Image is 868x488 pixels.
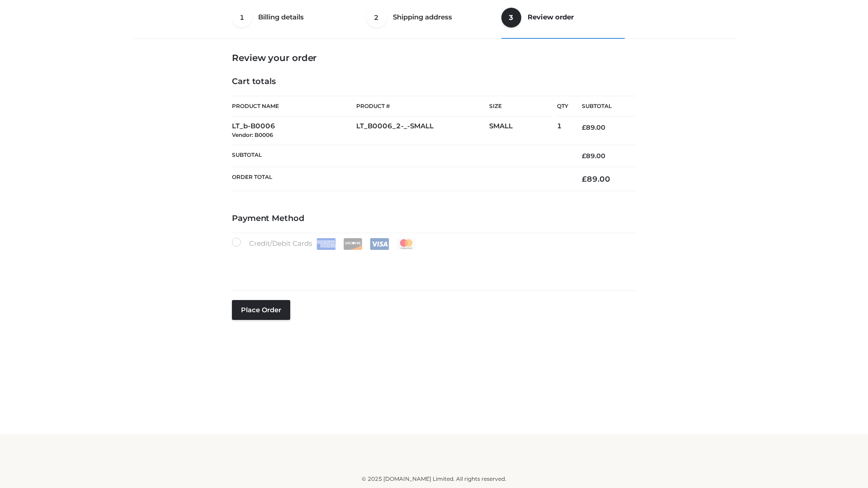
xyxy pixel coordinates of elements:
span: £ [582,152,586,160]
td: 1 [557,117,568,145]
th: Subtotal [568,96,636,117]
small: Vendor: B0006 [232,131,273,138]
img: Mastercard [396,238,416,250]
td: LT_B0006_2-_-SMALL [356,117,489,145]
td: SMALL [489,117,557,145]
img: Amex [316,238,336,250]
span: £ [582,123,586,131]
th: Product Name [232,96,356,117]
h3: Review your order [232,52,636,63]
h4: Cart totals [232,77,636,87]
th: Size [489,96,552,117]
th: Subtotal [232,145,568,167]
th: Product # [356,96,489,117]
div: © 2025 [DOMAIN_NAME] Limited. All rights reserved. [134,474,734,483]
th: Qty [557,96,568,117]
span: £ [582,174,587,183]
bdi: 89.00 [582,174,610,183]
th: Order Total [232,167,568,191]
bdi: 89.00 [582,152,605,160]
button: Place order [232,300,290,320]
img: Discover [343,238,363,250]
iframe: Secure payment input frame [230,248,634,281]
bdi: 89.00 [582,123,605,131]
td: LT_b-B0006 [232,117,356,145]
h4: Payment Method [232,214,636,224]
img: Visa [370,238,389,250]
label: Credit/Debit Cards [232,238,417,250]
